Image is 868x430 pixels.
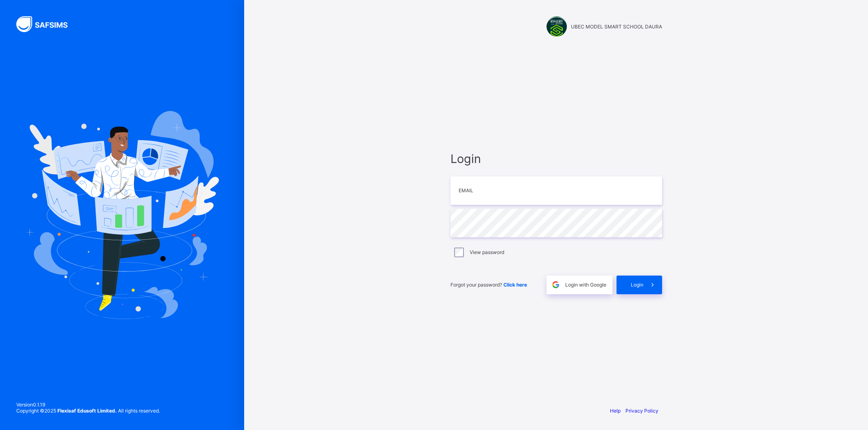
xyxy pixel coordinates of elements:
[565,282,606,288] span: Login with Google
[631,282,643,288] span: Login
[470,249,504,255] label: View password
[551,280,560,289] img: google.396cfc9801f0270233282035f929180a.svg
[25,111,219,319] img: Hero Image
[57,408,117,414] strong: Flexisaf Edusoft Limited.
[450,282,527,288] span: Forgot your password?
[571,24,662,30] span: UBEC MODEL SMART SCHOOL DAURA
[16,402,160,408] span: Version 0.1.19
[503,282,527,288] a: Click here
[16,16,77,32] img: SAFSIMS Logo
[450,152,662,166] span: Login
[610,408,621,414] a: Help
[625,408,658,414] a: Privacy Policy
[16,408,160,414] span: Copyright © 2025 All rights reserved.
